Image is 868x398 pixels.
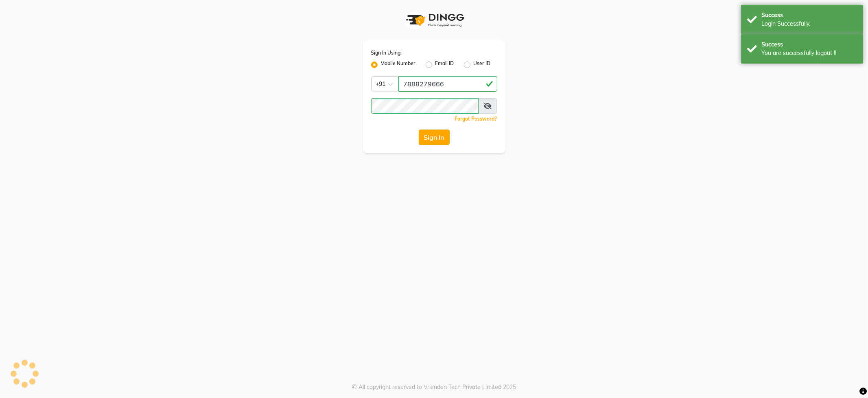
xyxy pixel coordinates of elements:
div: Success [761,40,857,49]
label: Sign In Using: [371,49,402,57]
button: Sign In [419,130,450,145]
input: Username [371,98,479,114]
a: Forgot Password? [455,116,497,122]
img: logo1.svg [402,8,467,32]
label: Email ID [435,60,454,70]
label: Mobile Number [381,60,416,70]
div: You are successfully logout !! [761,49,857,57]
label: User ID [474,60,491,70]
div: Success [761,11,857,20]
div: Login Successfully. [761,20,857,28]
input: Username [398,76,497,92]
